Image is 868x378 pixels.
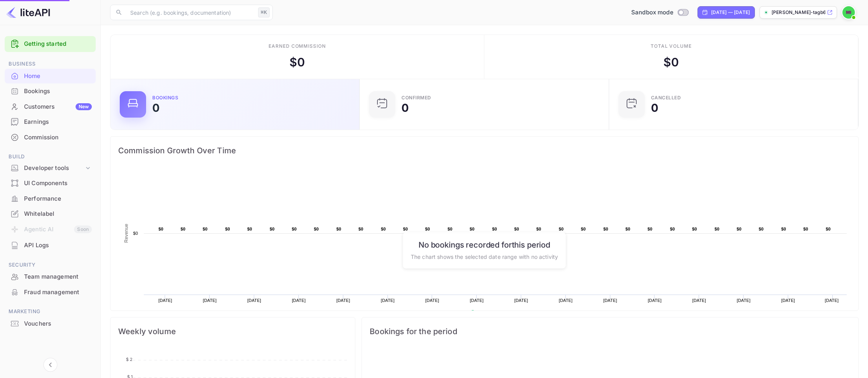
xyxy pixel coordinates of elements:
[5,130,96,145] div: Commission
[292,298,306,303] text: [DATE]
[76,103,92,110] div: New
[289,54,305,71] div: $ 0
[269,43,326,50] div: Earned commission
[24,102,92,111] div: Customers
[470,298,484,303] text: [DATE]
[781,227,786,231] text: $0
[5,261,96,269] span: Security
[5,316,96,331] div: Vouchers
[5,191,96,206] a: Performance
[5,69,96,83] a: Home
[470,227,475,231] text: $0
[581,227,586,231] text: $0
[478,310,498,316] text: Revenue
[5,84,96,99] div: Bookings
[559,227,564,231] text: $0
[737,298,751,303] text: [DATE]
[651,43,692,50] div: Total volume
[648,227,653,231] text: $0
[24,87,92,96] div: Bookings
[5,176,96,191] div: UI Components
[5,269,96,284] a: Team management
[697,6,755,19] div: Click to change the date range period
[158,298,172,303] text: [DATE]
[43,358,57,372] button: Collapse navigation
[225,227,230,231] text: $0
[24,241,92,250] div: API Logs
[826,227,831,231] text: $0
[411,252,558,260] p: The chart shows the selected date range with no activity
[24,319,92,328] div: Vouchers
[5,36,96,52] div: Getting started
[5,269,96,284] div: Team management
[336,227,341,231] text: $0
[514,227,519,231] text: $0
[401,102,409,113] div: 0
[126,5,255,20] input: Search (e.g. bookings, documentation)
[24,164,84,173] div: Developer tools
[625,227,630,231] text: $0
[133,231,138,236] text: $0
[5,316,96,331] a: Vouchers
[692,298,706,303] text: [DATE]
[737,227,742,231] text: $0
[651,102,658,113] div: 0
[158,227,164,231] text: $0
[5,161,96,175] div: Developer tools
[203,298,217,303] text: [DATE]
[5,69,96,84] div: Home
[448,227,453,231] text: $0
[628,8,691,17] div: Switch to Production mode
[24,288,92,297] div: Fraud management
[842,6,855,19] img: mohamed ismail
[152,102,160,113] div: 0
[5,114,96,129] a: Earnings
[24,133,92,142] div: Commission
[781,298,795,303] text: [DATE]
[292,227,297,231] text: $0
[381,227,386,231] text: $0
[759,227,764,231] text: $0
[648,298,662,303] text: [DATE]
[118,144,851,157] span: Commission Growth Over Time
[425,227,430,231] text: $0
[670,227,675,231] text: $0
[336,298,350,303] text: [DATE]
[24,210,92,218] div: Whitelabel
[247,227,252,231] text: $0
[370,325,851,338] span: Bookings for the period
[715,227,720,231] text: $0
[24,40,92,49] a: Getting started
[270,227,275,231] text: $0
[711,9,750,16] div: [DATE] — [DATE]
[692,227,697,231] text: $0
[5,60,96,68] span: Business
[803,227,808,231] text: $0
[5,191,96,206] div: Performance
[825,298,839,303] text: [DATE]
[772,9,825,16] p: [PERSON_NAME]-tagb6.n...
[5,99,96,114] div: CustomersNew
[5,285,96,300] div: Fraud management
[5,206,96,222] div: Whitelabel
[24,194,92,203] div: Performance
[258,7,270,17] div: ⌘K
[536,227,541,231] text: $0
[247,298,261,303] text: [DATE]
[603,298,617,303] text: [DATE]
[5,153,96,161] span: Build
[401,95,431,100] div: Confirmed
[24,72,92,81] div: Home
[492,227,497,231] text: $0
[6,6,50,19] img: LiteAPI logo
[5,238,96,253] div: API Logs
[24,179,92,188] div: UI Components
[24,272,92,281] div: Team management
[5,206,96,221] a: Whitelabel
[152,95,178,100] div: Bookings
[314,227,319,231] text: $0
[5,130,96,144] a: Commission
[559,298,573,303] text: [DATE]
[126,357,133,362] tspan: $ 2
[631,8,673,17] span: Sandbox mode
